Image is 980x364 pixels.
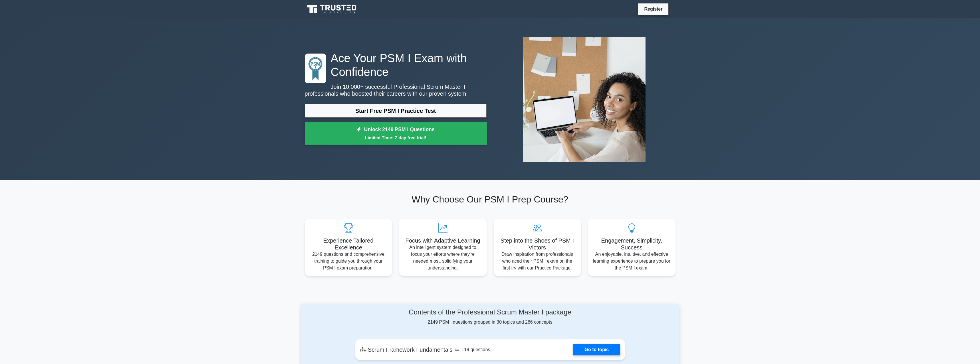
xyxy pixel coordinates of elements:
h5: Experience Tailored Excellence [309,237,388,251]
h4: Contents of the Professional Scrum Master I package [355,308,625,316]
h2: Why Choose Our PSM I Prep Course? [305,194,676,205]
h5: Step into the Shoes of PSM I Victors [498,237,577,251]
a: Start Free PSM I Practice Test [305,104,487,118]
a: Unlock 2149 PSM I QuestionsLimited Time: 7-day free trial! [305,122,487,145]
h1: Ace Your PSM I Exam with Confidence [305,51,487,79]
h5: Engagement, Simplicity, Success [593,237,671,251]
small: Limited Time: 7-day free trial! [312,134,480,141]
a: Go to topic [573,344,620,355]
a: Register [641,5,666,13]
p: An intelligent system designed to focus your efforts where they're needed most, solidifying your ... [404,244,482,271]
p: An enjoyable, intuitive, and effective learning experience to prepare you for the PSM I exam. [593,251,671,271]
p: 2149 questions and comprehensive training to guide you through your PSM I exam preparation. [309,251,388,271]
h5: Focus with Adaptive Learning [404,237,482,244]
p: Draw inspiration from professionals who aced their PSM I exam on the first try with our Practice ... [498,251,577,271]
p: Join 10,000+ successful Professional Scrum Master I professionals who boosted their careers with ... [305,83,487,97]
div: 2149 PSM I questions grouped in 30 topics and 286 concepts [355,308,625,326]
